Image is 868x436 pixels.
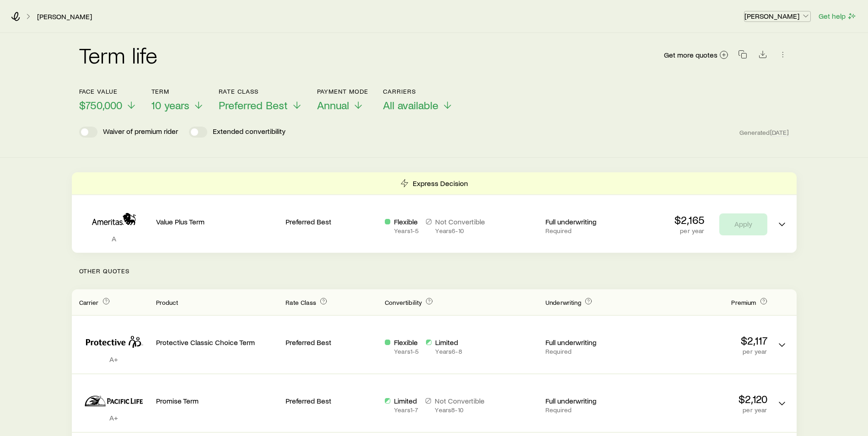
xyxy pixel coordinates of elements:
p: Term [151,88,204,95]
a: Download CSV [756,52,769,60]
p: Years 6 - 10 [435,227,485,234]
button: Payment ModeAnnual [317,88,369,112]
p: Flexible [394,338,419,347]
p: Required [545,406,637,414]
p: Years 1 - 7 [394,406,418,414]
p: Required [545,348,637,355]
span: Rate Class [286,298,316,306]
span: [DATE] [770,128,789,137]
span: $750,000 [79,99,122,112]
p: Preferred Best [286,217,377,226]
p: Years 8 - 10 [435,406,485,414]
span: Convertibility [385,298,422,306]
p: Not Convertible [435,396,485,405]
span: 10 years [151,99,189,112]
p: Rate Class [219,88,302,95]
span: Product [156,298,178,306]
p: Preferred Best [286,396,377,405]
a: Get more quotes [663,50,729,60]
p: A+ [79,413,149,422]
p: per year [645,348,767,355]
button: Term10 years [151,88,204,112]
button: Get help [818,11,857,21]
p: per year [674,227,705,234]
p: Extended convertibility [213,127,286,138]
p: Promise Term [156,396,279,405]
h2: Term life [79,44,158,66]
p: Required [545,227,637,234]
button: CarriersAll available [383,88,453,112]
p: Years 1 - 5 [394,227,419,234]
span: Premium [731,298,756,306]
p: Limited [394,396,418,405]
button: [PERSON_NAME] [744,11,811,22]
p: $2,165 [674,213,705,226]
p: Waiver of premium rider [103,127,178,138]
p: A+ [79,355,149,364]
span: Annual [317,99,349,112]
p: Not Convertible [435,217,485,226]
p: Flexible [394,217,419,226]
p: Value Plus Term [156,217,279,226]
p: Carriers [383,88,453,95]
p: Express Decision [413,179,468,188]
span: Underwriting [545,298,581,306]
p: A [79,234,149,243]
p: Preferred Best [286,338,377,347]
span: Get more quotes [664,51,717,58]
p: [PERSON_NAME] [744,11,810,21]
p: Years 6 - 8 [435,348,462,355]
span: Generated [739,128,789,137]
button: Rate ClassPreferred Best [219,88,302,112]
a: [PERSON_NAME] [37,12,92,21]
p: $2,120 [645,393,767,405]
p: Other Quotes [72,253,797,289]
p: Full underwriting [545,338,637,347]
button: Face value$750,000 [79,88,137,112]
p: Full underwriting [545,396,637,405]
p: $2,117 [645,334,767,347]
button: Apply [719,213,767,235]
p: Years 1 - 5 [394,348,419,355]
div: Term quotes [72,172,797,253]
p: Face value [79,88,137,95]
p: per year [645,406,767,414]
p: Full underwriting [545,217,637,226]
p: Limited [435,338,462,347]
p: Payment Mode [317,88,369,95]
span: Preferred Best [219,99,288,112]
span: All available [383,99,438,112]
p: Protective Classic Choice Term [156,338,279,347]
span: Carrier [79,298,99,306]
